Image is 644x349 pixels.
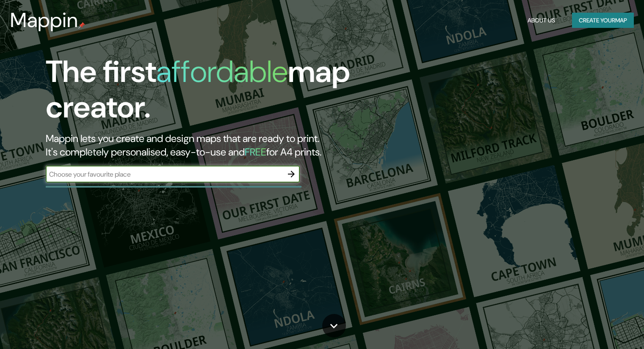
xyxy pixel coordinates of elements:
[572,13,634,28] button: Create yourmap
[156,52,288,91] h1: affordable
[10,8,78,32] h3: Mappin
[46,132,368,159] h2: Mappin lets you create and design maps that are ready to print. It's completely personalised, eas...
[78,22,85,29] img: mappin-pin
[46,54,368,132] h1: The first map creator.
[46,169,283,179] input: Choose your favourite place
[524,13,558,28] button: About Us
[245,145,266,158] h5: FREE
